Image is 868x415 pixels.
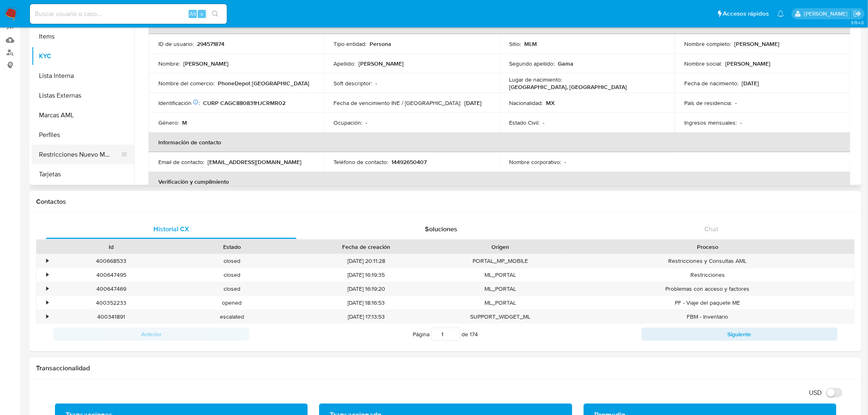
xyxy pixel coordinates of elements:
[148,172,850,192] th: Verificación y cumplimiento
[425,224,458,234] span: Soluciones
[543,119,544,126] p: -
[51,296,171,310] div: 400352233
[177,243,286,251] div: Estado
[685,60,722,67] p: Nombre social :
[742,80,759,87] p: [DATE]
[32,27,134,46] button: Items
[334,119,363,126] p: Ocupación :
[685,80,739,87] p: Fecha de nacimiento :
[440,310,561,324] div: SUPPORT_WIDGET_ML
[851,19,864,26] span: 3.154.0
[370,40,392,48] p: Persona
[561,268,854,282] div: Restricciones
[509,76,562,83] p: Lugar de nacimiento :
[292,282,440,296] div: [DATE] 16:19:20
[546,99,555,107] p: MX
[292,268,440,282] div: [DATE] 16:19:35
[564,158,566,166] p: -
[440,268,561,282] div: ML_PORTAL
[561,296,854,310] div: PF - Viaje del paquete ME
[740,119,742,126] p: -
[197,40,224,48] p: 294571874
[30,9,227,19] input: Buscar usuario o caso...
[509,40,521,48] p: Sitio :
[57,257,166,265] div: 400668533
[32,164,134,184] button: Tarjetas
[470,330,478,338] span: 174
[392,158,427,166] p: 14492650407
[158,80,215,87] p: Nombre del comercio :
[158,40,194,48] p: ID de usuario :
[509,158,561,166] p: Nombre corporativo :
[440,296,561,310] div: ML_PORTAL
[334,60,356,67] p: Apellido :
[334,80,372,87] p: Soft descriptor :
[440,254,561,268] div: PORTAL_MP_MOBILE
[685,119,737,126] p: Ingresos mensuales :
[366,119,368,126] p: -
[51,310,171,324] div: 400341891
[334,99,461,107] p: Fecha de vencimiento INE / [GEOGRAPHIC_DATA] :
[292,296,440,310] div: [DATE] 18:16:53
[182,119,187,126] p: M
[685,99,732,107] p: País de residencia :
[203,99,286,107] p: CURP CAGC880831HJCRMR02
[446,243,555,251] div: Origen
[46,271,48,279] div: •
[705,224,719,234] span: Chat
[561,282,854,296] div: Problemas con acceso y factores
[158,119,179,126] p: Género :
[190,10,196,18] span: Alt
[777,10,784,17] a: Notificaciones
[171,282,292,296] div: closed
[723,9,769,18] span: Accesos rápidos
[685,40,731,48] p: Nombre completo :
[566,243,849,251] div: Proceso
[413,328,478,341] span: Página de
[376,80,377,87] p: -
[735,40,780,48] p: [PERSON_NAME]
[334,158,388,166] p: Teléfono de contacto :
[32,105,134,125] button: Marcas AML
[509,99,543,107] p: Nacionalidad :
[298,243,434,251] div: Fecha de creación
[171,310,292,324] div: escalated
[46,299,48,307] div: •
[53,328,249,341] button: Anterior
[509,83,627,91] p: [GEOGRAPHIC_DATA], [GEOGRAPHIC_DATA]
[148,132,850,152] th: Información de contacto
[736,99,737,107] p: -
[32,86,134,105] button: Listas Externas
[51,268,171,282] div: 400647495
[218,80,309,87] p: PhoneDepot [GEOGRAPHIC_DATA]
[183,60,228,67] p: [PERSON_NAME]
[158,99,200,107] p: Identificación :
[208,158,302,166] p: [EMAIL_ADDRESS][DOMAIN_NAME]
[36,364,855,372] h1: Transaccionalidad
[153,224,189,234] span: Historial CX
[561,310,854,324] div: FBM - Inventario
[32,125,134,145] button: Perfiles
[642,328,838,341] button: Siguiente
[32,46,134,66] button: KYC
[46,257,48,265] div: •
[558,60,573,67] p: Gama
[158,158,204,166] p: Email de contacto :
[440,282,561,296] div: ML_PORTAL
[51,282,171,296] div: 400647469
[509,119,539,126] p: Estado Civil :
[334,40,367,48] p: Tipo entidad :
[804,10,850,18] p: marianathalie.grajeda@mercadolibre.com.mx
[36,198,855,206] h1: Contactos
[201,10,203,18] span: s
[32,66,134,86] button: Lista Interna
[524,40,537,48] p: MLM
[46,285,48,293] div: •
[158,60,180,67] p: Nombre :
[359,60,404,67] p: [PERSON_NAME]
[207,8,224,20] button: search-icon
[465,99,482,107] p: [DATE]
[292,310,440,324] div: [DATE] 17:13:53
[509,60,555,67] p: Segundo apellido :
[726,60,771,67] p: [PERSON_NAME]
